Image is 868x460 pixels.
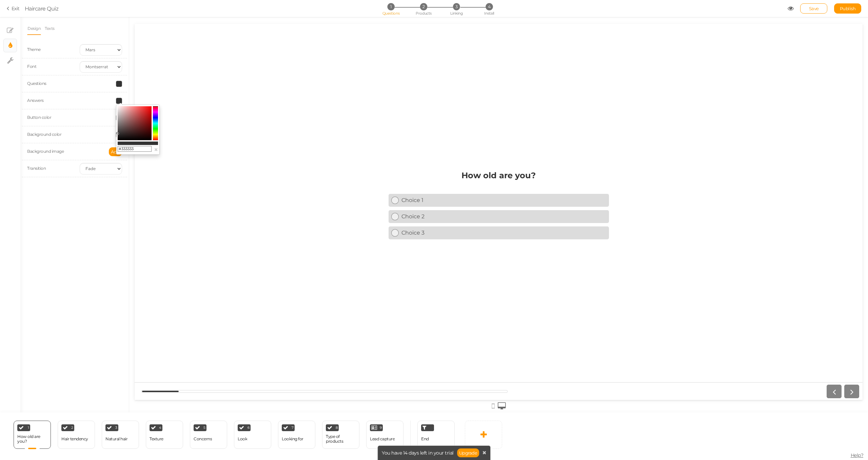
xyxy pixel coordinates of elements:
[109,147,122,156] button: Add
[27,132,61,137] label: Background color
[441,3,472,10] li: 3 Linking
[382,450,454,455] span: You have 14 days left in your trial
[27,64,36,69] span: Font
[800,3,827,14] div: Save
[61,437,88,441] div: Hair tendency
[27,166,46,171] span: Transition
[382,11,400,16] span: Questions
[421,436,429,441] span: End
[264,206,472,212] div: Choice 3
[416,11,432,16] span: Products
[234,421,271,449] div: 6 Look
[159,426,161,429] span: 4
[28,426,29,429] span: 1
[27,81,46,86] label: Questions
[326,434,356,444] div: Type of products
[111,149,120,154] span: Add
[115,426,117,429] span: 3
[278,421,315,449] div: 7 Looking for
[851,452,864,458] span: Help?
[150,437,163,441] div: Texture
[322,421,359,449] div: 8 Type of products
[292,426,294,429] span: 7
[102,421,139,449] div: 3 Natural hair
[27,47,41,52] span: Theme
[190,421,227,449] div: 5 Concerns
[457,448,479,457] a: Upgrade
[154,146,158,153] button: ×
[380,426,382,429] span: 9
[27,22,41,35] a: Design
[194,437,212,441] div: Concerns
[417,421,455,449] div: End
[840,6,856,11] span: Publish
[17,434,47,444] div: How old are you?
[387,3,394,10] span: 1
[146,421,183,449] div: 4 Texture
[375,3,407,10] li: 1 Questions
[44,22,55,35] a: Texts
[336,426,338,429] span: 8
[248,426,250,429] span: 6
[25,4,59,13] div: Haircare Quiz
[486,3,493,10] span: 4
[282,437,303,441] div: Looking for
[420,3,427,10] span: 2
[27,98,44,103] label: Answers
[450,11,462,16] span: Linking
[809,6,819,11] span: Save
[366,421,403,449] div: 9 Lead capture
[264,173,472,180] div: Choice 1
[264,189,472,196] div: Choice 2
[484,11,494,16] span: Install
[27,115,51,120] label: Button color
[27,149,64,154] label: Background image
[453,3,460,10] span: 3
[105,437,127,441] div: Natural hair
[203,426,205,429] span: 5
[58,421,95,449] div: 2 Hair tendency
[473,3,505,10] li: 4 Install
[370,437,395,441] div: Lead capture
[238,437,247,441] div: Look
[408,3,439,10] li: 2 Products
[327,147,401,157] strong: How old are you?
[71,426,73,429] span: 2
[7,5,20,12] a: Exit
[14,421,51,449] div: 1 How old are you?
